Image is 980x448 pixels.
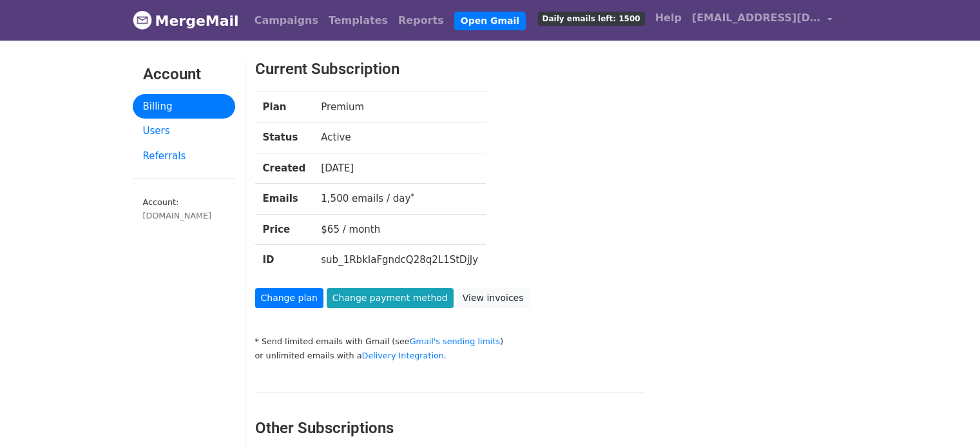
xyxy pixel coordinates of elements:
[255,245,314,275] th: ID
[249,8,323,34] a: Campaigns
[255,336,504,361] small: * Send limited emails with Gmail (see ) or unlimited emails with a .
[650,5,687,31] a: Help
[143,209,225,222] div: [DOMAIN_NAME]
[313,184,486,215] td: 1,500 emails / day
[692,10,821,26] span: [EMAIL_ADDRESS][DOMAIN_NAME]
[313,245,486,275] td: sub_1RbkIaFgndcQ28q2L1StDjJy
[133,94,235,119] a: Billing
[255,122,314,153] th: Status
[533,5,650,31] a: Daily emails left: 1500
[255,60,797,79] h3: Current Subscription
[255,184,314,215] th: Emails
[255,92,314,122] th: Plan
[457,288,530,308] a: View invoices
[313,214,486,245] td: $65 / month
[393,8,449,34] a: Reports
[313,153,486,184] td: [DATE]
[255,288,323,308] a: Change plan
[133,10,152,30] img: MergeMail logo
[410,336,501,346] a: Gmail's sending limits
[327,288,454,308] a: Change payment method
[255,153,314,184] th: Created
[313,122,486,153] td: Active
[143,65,225,84] h3: Account
[143,197,225,222] small: Account:
[323,8,393,34] a: Templates
[133,119,235,144] a: Users
[687,5,838,35] a: [EMAIL_ADDRESS][DOMAIN_NAME]
[454,12,526,30] a: Open Gmail
[255,419,644,438] h3: Other Subscriptions
[313,92,486,122] td: Premium
[133,7,239,34] a: MergeMail
[362,351,444,360] a: Delivery Integration
[133,144,235,169] a: Referrals
[255,214,314,245] th: Price
[538,12,645,26] span: Daily emails left: 1500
